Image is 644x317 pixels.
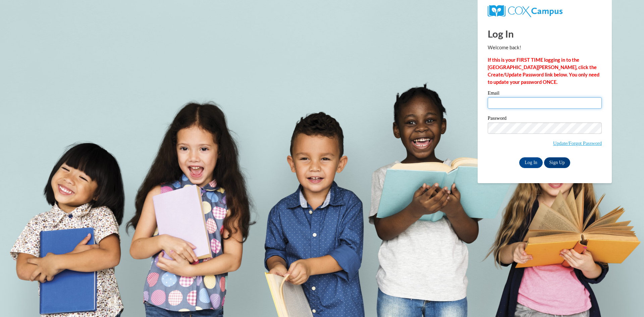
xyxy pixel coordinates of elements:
strong: If this is your FIRST TIME logging in to the [GEOGRAPHIC_DATA][PERSON_NAME], click the Create/Upd... [488,57,599,85]
a: COX Campus [488,8,562,13]
label: Password [488,116,602,122]
img: COX Campus [488,5,562,17]
input: Log In [519,157,543,168]
a: Sign Up [544,157,570,168]
label: Email [488,91,602,97]
p: Welcome back! [488,44,602,51]
a: Update/Forgot Password [553,141,602,146]
h1: Log In [488,27,602,41]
